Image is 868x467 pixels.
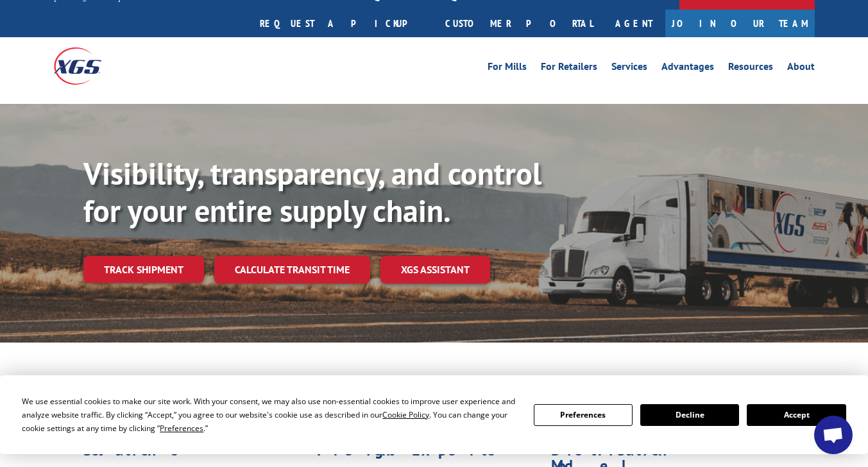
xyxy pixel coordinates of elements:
div: Domain: [DOMAIN_NAME] [33,33,141,44]
button: Preferences [534,404,633,426]
img: website_grey.svg [21,33,31,44]
div: We use essential cookies to make our site work. With your consent, we may also use non-essential ... [22,395,518,435]
div: Domain Overview [49,76,115,84]
a: Advantages [661,62,714,76]
img: logo_orange.svg [21,21,31,31]
div: Keywords by Traffic [142,76,216,84]
a: XGS ASSISTANT [380,256,490,284]
a: Calculate transit time [214,256,370,284]
a: About [787,62,815,76]
div: v 4.0.25 [36,21,63,31]
a: For Retailers [541,62,597,76]
a: Join Our Team [665,10,815,37]
span: Preferences [160,423,203,434]
a: For Mills [488,62,527,76]
a: Request a pickup [250,10,436,37]
a: Agent [602,10,665,37]
a: Services [611,62,647,76]
img: tab_keywords_by_traffic_grey.svg [128,74,138,85]
a: Resources [728,62,773,76]
a: Track shipment [83,256,204,283]
button: Decline [640,404,739,426]
button: Accept [747,404,846,426]
a: Customer Portal [436,10,602,37]
img: tab_domain_overview_orange.svg [35,74,45,85]
div: Open chat [814,416,853,454]
b: Visibility, transparency, and control for your entire supply chain. [83,153,541,230]
span: Cookie Policy [382,409,429,420]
